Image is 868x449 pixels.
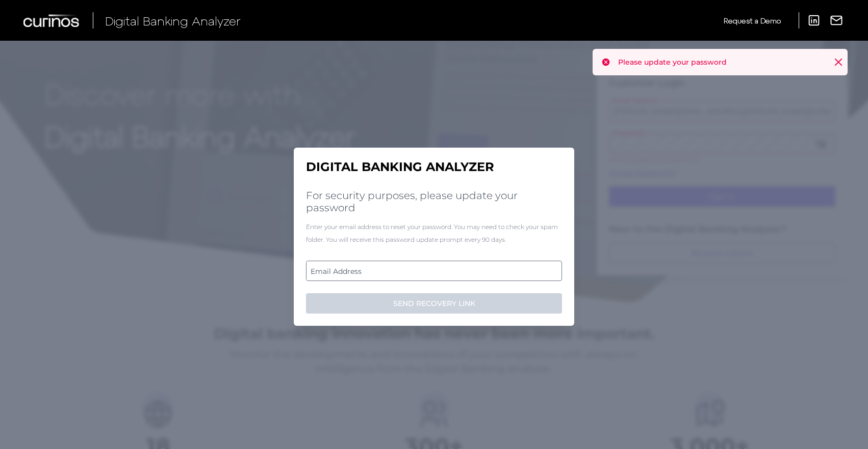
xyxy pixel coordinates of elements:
[23,14,81,27] img: Curinos
[724,16,781,25] span: Request a Demo
[105,13,241,28] span: Digital Banking Analyzer
[593,49,848,75] div: Please update your password
[306,293,562,314] button: SEND RECOVERY LINK
[306,220,562,246] div: Enter your email address to reset your password. You may need to check your spam folder. You will...
[307,262,561,280] label: Email Address
[724,12,781,29] a: Request a Demo
[306,160,562,175] h1: Digital Banking Analyzer
[306,189,562,214] h2: For security purposes, please update your password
